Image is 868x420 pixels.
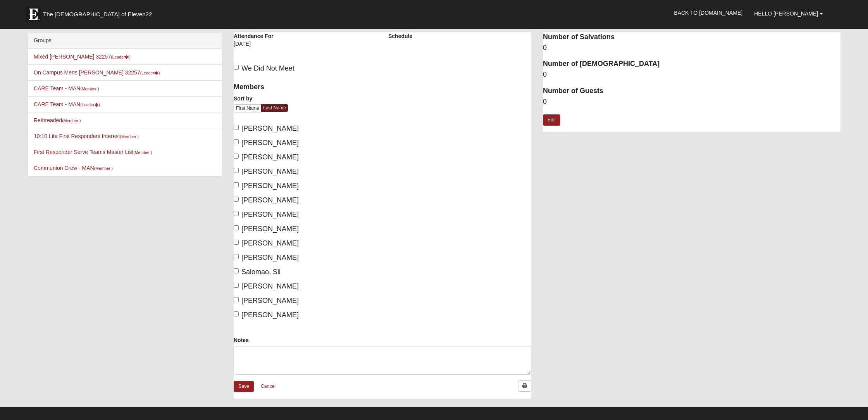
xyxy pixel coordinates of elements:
small: (Member ) [80,86,99,91]
a: First Responder Serve Teams Master List(Member ) [34,149,152,155]
a: 10:10 Life First Responders Interest(Member ) [34,133,139,139]
input: [PERSON_NAME] [234,254,239,259]
input: [PERSON_NAME] [234,240,239,245]
dt: Number of Guests [543,86,840,96]
input: [PERSON_NAME] [234,297,239,302]
input: [PERSON_NAME] [234,125,239,130]
span: [PERSON_NAME] [241,254,299,261]
input: [PERSON_NAME] [234,154,239,159]
span: [PERSON_NAME] [241,282,299,290]
small: (Leader ) [140,71,160,75]
div: [DATE] [234,40,300,53]
small: (Member ) [120,134,139,139]
small: (Leader ) [80,102,100,107]
dd: 0 [543,43,840,53]
div: Groups [28,33,222,49]
span: We Did Not Meet [241,64,294,72]
a: The [DEMOGRAPHIC_DATA] of Eleven22 [22,3,177,22]
a: Last Name [261,104,288,112]
a: Save [234,381,254,392]
input: We Did Not Meet [234,65,239,70]
dd: 0 [543,70,840,80]
a: Hello [PERSON_NAME] [748,4,829,23]
span: [PERSON_NAME] [241,311,299,319]
input: [PERSON_NAME] [234,211,239,216]
span: Salomao, Sil [241,268,281,276]
input: [PERSON_NAME] [234,139,239,144]
span: [PERSON_NAME] [241,239,299,247]
small: (Leader ) [111,55,131,59]
span: [PERSON_NAME] [241,182,299,190]
a: CARE Team - MAN(Leader) [34,101,100,107]
small: (Member ) [94,166,113,171]
label: Schedule [388,32,412,40]
input: Salomao, Sil [234,268,239,273]
a: On Campus Mens [PERSON_NAME] 32257(Leader) [34,69,160,76]
span: [PERSON_NAME] [241,168,299,175]
span: The [DEMOGRAPHIC_DATA] of Eleven22 [43,10,152,18]
span: [PERSON_NAME] [241,153,299,161]
img: Eleven22 logo [26,7,41,22]
span: Hello [PERSON_NAME] [754,10,818,17]
span: [PERSON_NAME] [241,297,299,304]
span: [PERSON_NAME] [241,211,299,218]
a: Edit [543,114,560,126]
small: (Member ) [133,150,152,155]
span: [PERSON_NAME] [241,124,299,132]
span: [PERSON_NAME] [241,139,299,147]
a: Back to [DOMAIN_NAME] [668,3,748,22]
small: (Member ) [62,118,81,123]
label: Notes [234,336,249,344]
a: Mixed [PERSON_NAME] 32257(Leader) [34,54,131,60]
a: CARE Team - MAN(Member ) [34,85,99,92]
a: First Name [234,104,262,112]
h4: Members [234,83,377,92]
input: [PERSON_NAME] [234,225,239,230]
dt: Number of Salvations [543,32,840,42]
a: Rethreaded(Member ) [34,117,81,123]
label: Attendance For [234,32,274,40]
label: Sort by [234,95,252,102]
a: Print Attendance Roster [518,380,531,392]
span: [PERSON_NAME] [241,225,299,233]
input: [PERSON_NAME] [234,311,239,316]
input: [PERSON_NAME] [234,182,239,187]
dt: Number of [DEMOGRAPHIC_DATA] [543,59,840,69]
input: [PERSON_NAME] [234,168,239,173]
input: [PERSON_NAME] [234,197,239,202]
dd: 0 [543,97,840,107]
a: Communion Crew - MAN(Member ) [34,165,113,171]
span: [PERSON_NAME] [241,196,299,204]
a: Cancel [256,380,281,392]
input: [PERSON_NAME] [234,283,239,288]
